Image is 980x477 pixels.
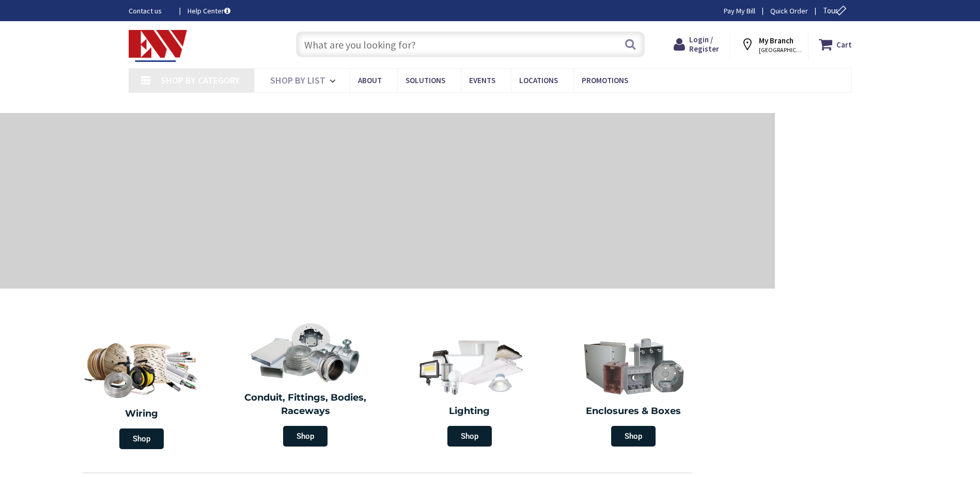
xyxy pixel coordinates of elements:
[270,74,325,86] span: Shop By List
[119,428,164,449] span: Shop
[129,6,171,16] a: Contact us
[390,330,549,452] a: Lighting Shop
[283,426,328,447] span: Shop
[770,6,808,16] a: Quick Order
[226,317,385,452] a: Conduit, Fittings, Bodies, Raceways Shop
[689,35,719,54] span: Login / Register
[674,35,719,54] a: Login / Register
[296,31,645,57] input: What are you looking for?
[519,75,558,85] span: Locations
[724,6,755,16] a: Pay My Bill
[469,75,495,85] span: Events
[559,405,708,418] h2: Enclosures & Boxes
[129,30,188,62] img: Electrical Wholesalers, Inc.
[358,75,382,85] span: About
[740,35,798,54] div: My Branch [GEOGRAPHIC_DATA], [GEOGRAPHIC_DATA]
[231,391,380,418] h2: Conduit, Fittings, Bodies, Raceways
[582,75,628,85] span: Promotions
[65,407,219,421] h2: Wiring
[447,426,492,447] span: Shop
[406,75,445,85] span: Solutions
[395,405,544,418] h2: Lighting
[836,35,852,54] strong: Cart
[188,6,230,16] a: Help Center
[554,330,713,452] a: Enclosures & Boxes Shop
[611,426,656,447] span: Shop
[819,35,852,54] a: Cart
[59,330,224,454] a: Wiring Shop
[823,6,849,15] span: Tour
[161,74,240,86] span: Shop By Category
[759,36,794,45] strong: My Branch
[759,46,803,54] span: [GEOGRAPHIC_DATA], [GEOGRAPHIC_DATA]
